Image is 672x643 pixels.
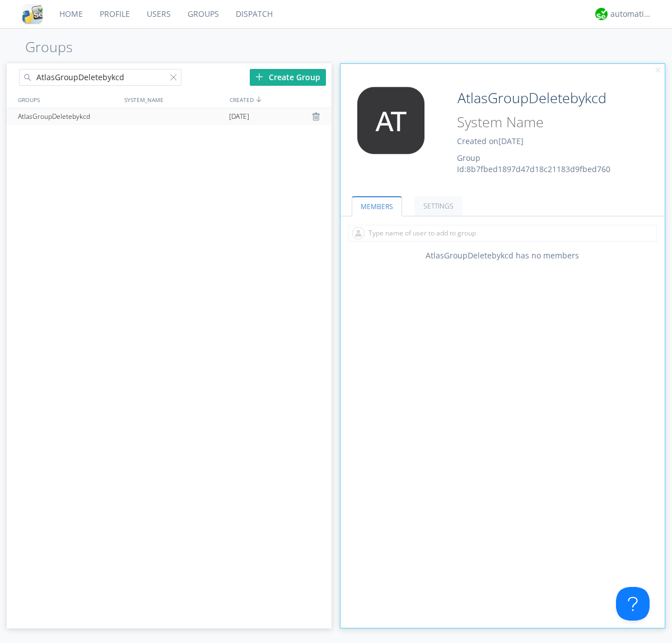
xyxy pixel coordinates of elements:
div: CREATED [227,91,333,108]
a: AtlasGroupDeletebykcd[DATE] [7,108,332,125]
input: Group Name [453,87,634,109]
img: plus.svg [255,73,263,81]
div: SYSTEM_NAME [122,91,227,108]
div: Create Group [250,69,326,86]
img: 373638.png [349,87,433,154]
input: System Name [453,112,634,133]
iframe: Toggle Customer Support [616,587,650,621]
div: automation+atlas [610,8,652,20]
input: Search groups [19,69,181,86]
div: AtlasGroupDeletebykcd has no members [340,250,665,261]
input: Type name of user to add to group [348,225,657,242]
img: d2d01cd9b4174d08988066c6d424eccd [595,8,608,20]
div: GROUPS [15,91,119,108]
span: [DATE] [229,108,249,125]
span: [DATE] [498,136,524,146]
span: Created on [457,136,524,146]
a: SETTINGS [414,196,463,216]
img: cancel.svg [654,67,662,75]
span: Group Id: 8b7fbed1897d47d18c21183d9fbed760 [457,152,610,174]
div: AtlasGroupDeletebykcd [15,108,120,125]
img: cddb5a64eb264b2086981ab96f4c1ba7 [22,4,43,24]
a: MEMBERS [352,196,402,216]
